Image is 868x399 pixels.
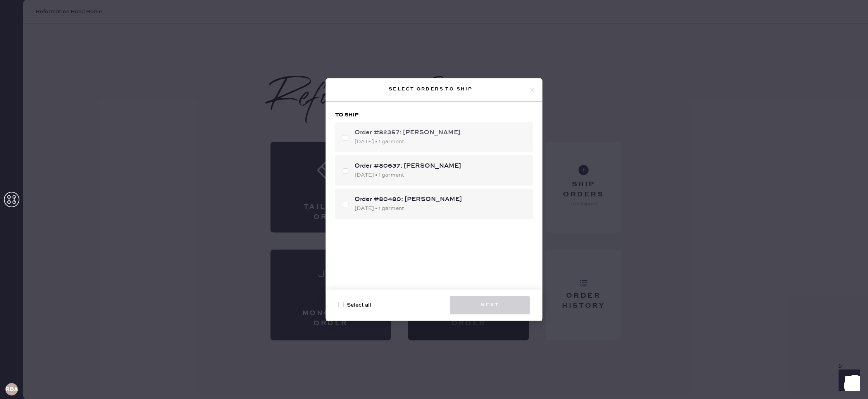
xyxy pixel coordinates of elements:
h3: To ship [335,111,533,119]
div: Select orders to ship [332,85,529,94]
div: Order #80480: [PERSON_NAME] [355,195,527,204]
iframe: Front Chat [831,364,865,397]
button: Next [450,296,530,314]
span: Select all [347,301,371,309]
div: Order #82357: [PERSON_NAME] [355,128,527,137]
div: [DATE] • 1 garment [355,204,527,213]
div: [DATE] • 1 garment [355,171,527,179]
div: [DATE] • 1 garment [355,137,527,146]
h3: RBA [5,387,18,392]
div: Order #80637: [PERSON_NAME] [355,161,527,171]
